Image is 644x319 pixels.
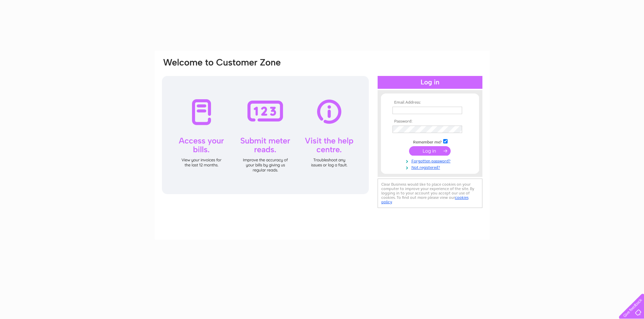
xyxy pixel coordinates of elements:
[392,157,469,164] a: Forgotten password?
[391,138,469,145] td: Remember me?
[378,179,482,208] div: Clear Business would like to place cookies on your computer to improve your experience of the sit...
[409,146,451,156] input: Submit
[381,195,469,204] a: cookies policy
[391,119,469,124] th: Password:
[391,100,469,105] th: Email Address:
[392,164,469,170] a: Not registered?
